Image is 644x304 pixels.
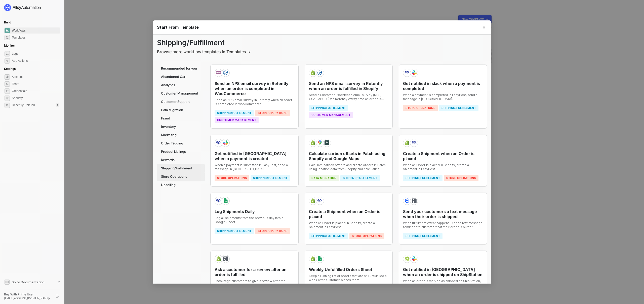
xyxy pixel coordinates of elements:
img: integration-icon [412,70,417,75]
div: Shipping/Fulfillment [340,175,380,181]
button: Close [477,20,491,35]
img: integration-icon [216,140,221,145]
div: Ask a customer for a review after an order is fulfilled [215,267,294,277]
div: Start From Template [157,25,487,30]
div: Log Shipments Daily [215,209,294,214]
img: integration-icon [412,256,417,261]
div: Shipping/Fulfillment [403,233,442,239]
div: Customer Management [157,89,205,98]
img: integration-icon [412,198,417,203]
img: integration-icon [216,70,221,75]
div: Analytics [157,81,205,89]
img: integration-icon [223,140,228,145]
div: Store Operations [157,173,205,181]
a: Browse more workflow templates in Templates → [157,49,251,54]
p: Calculate carbon offsets and create orders in Patch using location data from Shopify and calculat... [309,163,389,171]
div: Store Operations [255,228,290,234]
div: Get notified in slack when a payment is completed [403,81,483,91]
p: Send an NPS email survey in Retently when an order is completed in WooCommerce. [215,98,294,106]
img: integration-icon [223,256,228,261]
img: integration-icon [405,198,410,203]
div: Recommended for you [157,65,205,73]
div: Abandoned Cart [157,73,205,81]
img: integration-icon [317,198,322,203]
div: Shipping/Fulfillment [309,105,348,111]
div: Shipping/Fulfillment [157,164,205,173]
p: Log all shipments from the previous day into a Google Sheet [215,216,294,224]
img: integration-icon [310,70,315,75]
div: Get notified in [GEOGRAPHIC_DATA] when a payment is created [215,151,294,161]
div: Marketing [157,131,205,139]
p: Send a Customer Experience email survey (NPS, CSAT, or CES) via Retently every time an order is f... [309,93,389,101]
div: Calculate carbon offsets in Patch using Shopify and Google Maps [309,151,389,161]
div: Create a Shipment when an Order is placed [403,151,483,161]
img: integration-icon [317,256,322,261]
div: Shipping/Fulfillment [215,228,254,234]
div: Customer Management [309,112,353,118]
div: Customer Management [215,117,259,123]
div: Store Operations [444,175,478,181]
div: Inventory [157,123,205,131]
div: Shipping/Fulfillment [439,105,478,111]
img: integration-icon [325,140,329,145]
div: Send your customers a text message when their order is shipped [403,209,483,219]
div: Store Operations [215,175,249,181]
img: integration-icon [223,70,228,75]
div: Customer Support [157,98,205,106]
div: Shipping/Fulfillment [215,110,254,116]
img: integration-icon [216,256,221,261]
img: integration-icon [412,140,417,145]
div: Store Operations [349,233,384,239]
img: integration-icon [310,256,315,261]
div: Create a Shipment when an Order is placed [309,209,389,219]
p: When a payment is submitted in EasyPost, send a message in [GEOGRAPHIC_DATA]. [215,163,294,171]
div: Product Listings [157,148,205,156]
div: Send an NPS email survey in Retently when an order is completed in WooCommerce [215,81,294,96]
div: Get notified in [GEOGRAPHIC_DATA] when an order is shipped on ShipStation [403,267,483,277]
p: When an Order is placed in Shopify, create a Shipment in EasyPost [309,221,389,229]
img: integration-icon [405,140,410,145]
div: Order Tagging [157,139,205,148]
img: integration-icon [317,140,322,145]
div: Shipping/Fulfillment [403,175,442,181]
div: Store Operations [255,110,290,116]
p: When fulfillment event happens -> send text message reminder to customer that their order is out ... [403,221,483,229]
div: Data Migration [309,175,339,181]
img: integration-icon [317,70,322,75]
div: Fraud [157,114,205,123]
img: integration-icon [405,70,410,75]
div: Rewards [157,156,205,164]
img: integration-icon [310,140,315,145]
div: Upselling [157,181,205,189]
img: integration-icon [216,198,221,203]
p: Keep a running list of orders that are still unfulfilled a week after customer places them [309,274,389,282]
div: Shipping/Fulfillment [251,175,290,181]
div: Send an NPS email survey in Retently when an order is fulfilled in Shopify [309,81,389,91]
div: Store Operations [403,105,438,111]
div: Weekly Unfulfilled Orders Sheet [309,267,389,272]
p: When a payment is completed in EasyPost, send a message in [GEOGRAPHIC_DATA]. [403,93,483,101]
p: When an order is marked as shipped on ShipStation, send a message to the team in [GEOGRAPHIC_DATA... [403,279,483,287]
p: Encourage customers to give a review after the magic moment of receiving their products. When an ... [215,279,294,287]
p: When an Order is placed in Shopify, create a Shipment in EasyPost [403,163,483,171]
img: integration-icon [223,198,228,203]
img: integration-icon [405,256,410,261]
div: Shipping/Fulfillment [309,233,348,239]
img: integration-icon [310,198,315,203]
h1: Shipping/Fulfillment [157,39,487,47]
div: Data Migration [157,106,205,114]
